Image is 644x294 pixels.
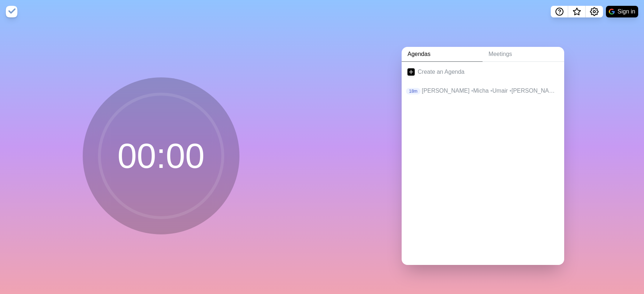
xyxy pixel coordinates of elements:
a: Agendas [402,47,483,62]
span: • [471,88,473,94]
img: timeblocks logo [6,6,17,17]
p: [PERSON_NAME] Micha Umair [PERSON_NAME] Jan [PERSON_NAME] [422,86,559,95]
span: • [509,88,512,94]
p: 18m [406,88,420,94]
img: google logo [609,9,615,15]
a: Meetings [483,47,564,62]
a: Create an Agenda [402,62,564,82]
button: What’s new [568,6,586,17]
button: Help [551,6,568,17]
button: Sign in [606,6,638,17]
span: • [490,88,492,94]
button: Settings [586,6,603,17]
